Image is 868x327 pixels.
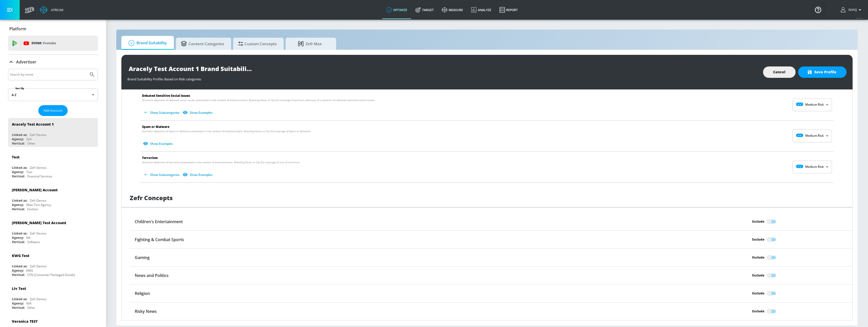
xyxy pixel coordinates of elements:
span: Brand Suitability [126,37,167,49]
div: Liv TestLinked as:Zefr DemosAgency:N/AVertical:Other [8,282,98,311]
div: Brand Suitability Profile: Based on Risk categories [127,74,758,81]
span: Zefr Max [291,38,329,50]
div: Agency: [12,137,24,141]
h6: Fighting & Combat Sports [135,237,184,242]
div: [PERSON_NAME] AccountLinked as:Zefr DemosAgency:Mike Test AgencyVertical:Fashion [8,184,98,213]
div: Exclude [752,255,764,260]
div: [PERSON_NAME] Account [12,188,58,192]
div: Agency: [12,203,24,207]
div: Vertical: [12,273,25,277]
div: Linked as: [12,198,27,203]
div: Linked as: [12,231,27,236]
span: Cancel [773,69,785,75]
span: Dramatic depiction of debated social issues presented in the context of entertainment. Breaking N... [142,98,375,102]
div: TestLinked as:Zefr DemosAgency:TestVertical:Financial Services [8,151,98,180]
div: Zefr Demos [30,264,46,268]
p: DV360: [32,40,56,46]
div: Zefr Demos [30,297,46,301]
div: Exclude [752,219,764,224]
div: [PERSON_NAME] Test AccountLinked as:Zefr DemosAgency:NAVertical:Software [8,217,98,245]
div: Zefr [26,137,32,141]
h6: News and Politics [135,273,169,278]
div: Agency: [12,301,24,306]
a: Report [495,1,522,19]
div: Exclude [752,309,764,314]
a: Atrium [40,6,63,14]
div: Advertiser [8,55,98,69]
div: Veronica TEST [12,319,38,324]
p: Advertiser [16,59,36,65]
span: login as: shaquille.huang@zefr.com [846,8,857,12]
div: A-Z [8,88,98,101]
div: Test [12,155,19,159]
a: measure [438,1,467,19]
div: Zefr Demos [30,133,46,137]
span: Terrorism [142,156,158,160]
div: Agency: [12,170,24,174]
button: Shaq [841,7,863,13]
button: Add Account [38,105,68,116]
div: Test [26,170,32,174]
h6: Risky News [135,309,157,314]
span: Dramatic depiction of terrorism presented in the context of entertainment. Breaking News or Op–Ed... [142,160,300,164]
div: Zefr Demos [30,231,46,236]
div: Linked as: [12,264,27,268]
span: Content Categories [181,38,224,50]
div: Linked as: [12,133,27,137]
p: Youtube [43,40,56,46]
span: Add Account [43,108,63,113]
div: Exclude [752,237,764,242]
a: Target [411,1,438,19]
label: Sort By [14,87,25,90]
p: Medium Risk [805,134,824,138]
div: Linked as: [12,166,27,170]
p: Medium Risk [805,165,824,169]
div: Liv Test [12,286,26,291]
div: NA [26,236,31,240]
h6: Children's Entertainment [135,219,183,224]
div: Vertical: [12,174,25,178]
span: v 4.24.0 [856,17,863,19]
div: KWG TestLinked as:Zefr DemosAgency:KWGVertical:CPG (Consumer Packaged Goods) [8,249,98,278]
div: Linked as: [12,297,27,301]
div: Aracely Test Account 1Linked as:Zefr DemosAgency:ZefrVertical:Other [8,118,98,147]
div: [PERSON_NAME] Test Account [12,220,66,225]
div: Vertical: [12,207,25,211]
button: Open Resource Center [811,3,825,17]
div: Zefr Demos [30,198,46,203]
div: Financial Services [27,174,52,178]
button: Show Subcategories [142,108,182,117]
p: Medium Risk [805,103,824,107]
div: N/A [26,301,32,306]
h1: Zefr Concepts [130,194,173,202]
div: Vertical: [12,306,25,310]
div: Other [27,141,35,146]
button: Show Examples [182,171,214,179]
button: Show Examples [182,108,214,117]
span: Custom Concepts [238,38,277,50]
div: Vertical: [12,240,25,244]
div: DV360: Youtube [8,36,98,51]
div: KWG [26,268,33,273]
span: Dramatic depiction of Spam or Malware presented in the context of entertainment. Breaking News or... [142,129,311,133]
div: Other [27,306,35,310]
button: Save Profile [798,66,847,78]
div: CPG (Consumer Packaged Goods) [27,273,75,277]
div: Mike Test Agency [26,203,51,207]
button: Show Examples [142,139,175,148]
div: Software [27,240,40,244]
div: Zefr Demos [30,166,46,170]
div: Vertical: [12,141,25,146]
div: Fashion [27,207,38,211]
div: Agency: [12,236,24,240]
div: Agency: [12,268,24,273]
a: optimize [382,1,411,19]
h6: Religion [135,291,150,296]
div: Exclude [752,273,764,278]
input: Search by name [10,71,87,78]
button: Show Subcategories [142,171,182,179]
